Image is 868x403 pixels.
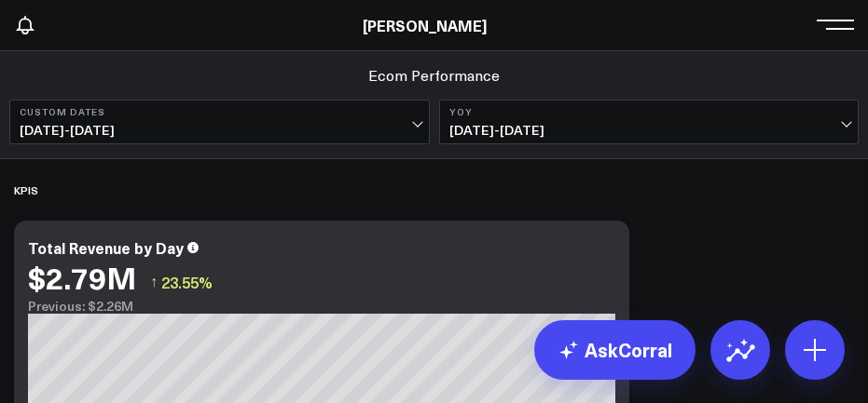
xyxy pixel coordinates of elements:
[368,65,500,86] a: Ecom Performance
[28,261,136,294] div: $2.79M
[14,168,38,211] div: KPIS
[439,100,860,144] button: YoY[DATE]-[DATE]
[20,106,420,117] b: Custom Dates
[9,100,430,144] button: Custom Dates[DATE]-[DATE]
[363,15,487,35] a: [PERSON_NAME]
[449,123,849,138] span: [DATE] - [DATE]
[150,270,158,294] span: ↑
[28,299,615,314] div: Previous: $2.26M
[449,106,849,117] b: YoY
[20,123,420,138] span: [DATE] - [DATE]
[28,237,184,258] div: Total Revenue by Day
[534,320,696,380] a: AskCorral
[161,272,213,292] span: 23.55%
